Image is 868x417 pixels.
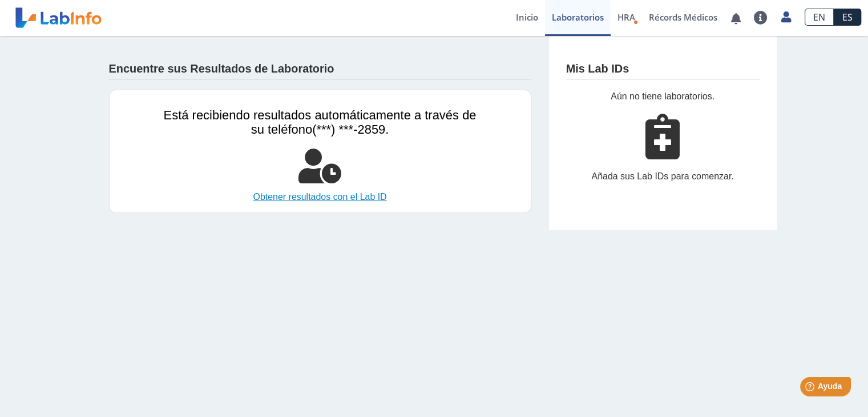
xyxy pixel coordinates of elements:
[566,170,760,183] div: Añada sus Lab IDs para comenzar.
[617,11,635,23] span: HRA
[164,108,477,137] span: Está recibiendo resultados automáticamente a través de su teléfono
[109,62,334,76] h4: Encuentre sus Resultados de Laboratorio
[766,372,855,404] iframe: Help widget launcher
[805,9,834,26] a: EN
[566,90,760,103] div: Aún no tiene laboratorios.
[566,62,629,76] h4: Mis Lab IDs
[164,190,477,204] a: Obtener resultados con el Lab ID
[834,9,861,26] a: ES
